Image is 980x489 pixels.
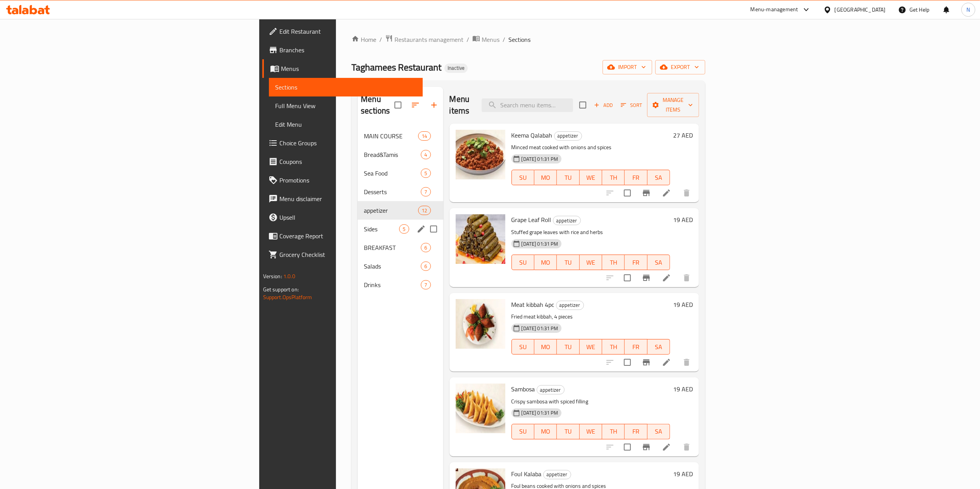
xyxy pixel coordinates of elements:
[602,170,625,185] button: TH
[602,339,625,355] button: TH
[655,60,705,74] button: export
[518,409,561,417] span: [DATE] 01:31 PM
[279,250,417,259] span: Grocery Checklist
[281,64,417,73] span: Menus
[279,176,417,185] span: Promotions
[421,244,430,251] span: 6
[628,341,644,353] span: FR
[647,93,699,117] button: Manage items
[421,150,431,159] div: items
[605,426,622,437] span: TH
[677,184,696,202] button: delete
[262,152,423,171] a: Coupons
[364,280,421,289] span: Drinks
[605,257,622,268] span: TH
[673,214,693,225] h6: 19 AED
[637,269,656,287] button: Branch-specific-item
[628,257,644,268] span: FR
[560,341,576,353] span: TU
[575,97,591,113] span: Select section
[556,301,584,310] span: appetizer
[279,27,417,36] span: Edit Restaurant
[512,339,534,355] button: SU
[269,96,423,115] a: Full Menu View
[358,220,443,238] div: Sides5edit
[364,243,421,252] div: BREAKFAST
[673,130,693,141] h6: 27 AED
[619,354,636,370] span: Select to update
[262,134,423,152] a: Choice Groups
[503,35,505,44] li: /
[421,281,430,289] span: 7
[456,299,505,349] img: Meat kibbah 4pc
[263,292,312,302] a: Support.OpsPlatform
[390,97,406,113] span: Select all sections
[544,470,571,479] span: appetizer
[580,255,602,270] button: WE
[418,206,431,215] div: items
[279,157,417,166] span: Coupons
[358,257,443,275] div: Salads6
[553,216,581,225] div: appetizer
[279,45,417,55] span: Branches
[415,223,427,235] button: edit
[537,426,554,437] span: MO
[275,101,417,110] span: Full Menu View
[593,101,614,110] span: Add
[283,271,295,281] span: 1.0.0
[279,231,417,241] span: Coverage Report
[651,257,667,268] span: SA
[425,96,443,114] button: Add section
[364,206,418,215] span: appetizer
[512,129,553,141] span: Keema Qalabah
[603,60,652,74] button: import
[279,138,417,148] span: Choice Groups
[456,214,505,264] img: Grape Leaf Roll
[560,172,576,183] span: TU
[537,172,554,183] span: MO
[262,208,423,227] a: Upsell
[648,339,670,355] button: SA
[358,238,443,257] div: BREAKFAST6
[653,95,693,115] span: Manage items
[554,131,582,141] div: appetizer
[609,62,646,72] span: import
[619,185,636,201] span: Select to update
[637,353,656,372] button: Branch-specific-item
[482,35,499,44] span: Menus
[580,424,602,439] button: WE
[534,339,557,355] button: MO
[619,99,644,111] button: Sort
[364,224,399,234] span: Sides
[399,224,409,234] div: items
[418,131,431,141] div: items
[537,341,554,353] span: MO
[262,245,423,264] a: Grocery Checklist
[508,35,530,44] span: Sections
[616,99,647,111] span: Sort items
[456,130,505,179] img: Keema Qalabah
[512,383,535,395] span: Sambosa
[966,5,970,14] span: N
[534,170,557,185] button: MO
[534,424,557,439] button: MO
[421,280,431,289] div: items
[358,124,443,297] nav: Menu sections
[421,187,431,196] div: items
[662,188,671,198] a: Edit menu item
[512,468,542,480] span: Foul Kalaba
[518,155,561,163] span: [DATE] 01:31 PM
[512,170,534,185] button: SU
[602,255,625,270] button: TH
[625,255,647,270] button: FR
[583,426,599,437] span: WE
[677,438,696,456] button: delete
[605,341,622,353] span: TH
[637,438,656,456] button: Branch-specific-item
[512,312,670,322] p: Fried meat kibbah, 4 pieces
[619,270,636,286] span: Select to update
[637,184,656,202] button: Branch-specific-item
[400,226,408,233] span: 5
[364,187,421,196] span: Desserts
